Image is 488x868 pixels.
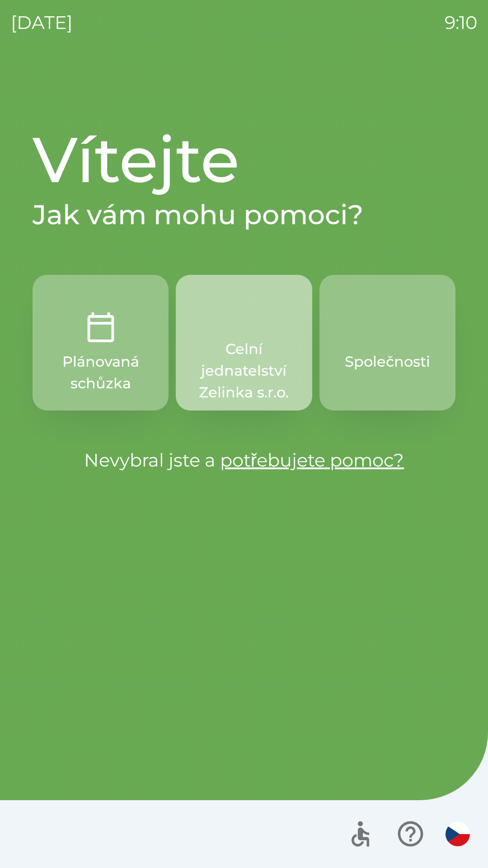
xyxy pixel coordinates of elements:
a: potřebujete pomoc? [220,449,404,471]
img: 58b4041c-2a13-40f9-aad2-b58ace873f8c.png [367,307,407,347]
p: Nevybral jste a [33,447,455,474]
img: Logo [33,63,455,107]
p: 9:10 [445,9,477,36]
button: Celní jednatelství Zelinka s.r.o. [176,275,312,410]
button: Společnosti [319,275,455,410]
p: Plánovaná schůzka [54,351,147,394]
button: Plánovaná schůzka [33,275,169,410]
p: Společnosti [345,351,430,373]
h1: Vítejte [33,121,455,198]
p: Celní jednatelství Zelinka s.r.o. [197,338,290,403]
p: [DATE] [11,9,73,36]
img: 889875ac-0dea-4846-af73-0927569c3e97.png [224,307,264,335]
h2: Jak vám mohu pomoci? [33,198,455,231]
img: cs flag [446,822,470,846]
img: 0ea463ad-1074-4378-bee6-aa7a2f5b9440.png [81,307,121,347]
